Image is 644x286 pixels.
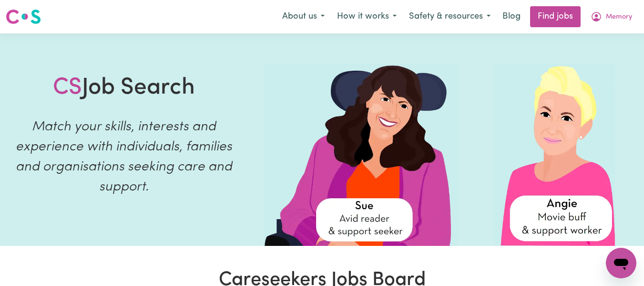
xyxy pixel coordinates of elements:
[276,7,331,27] button: About us
[11,117,237,197] p: Match your skills, interests and experience with individuals, families and organisations seeking ...
[403,7,497,27] button: Safety & resources
[584,7,638,27] button: My Account
[53,76,82,99] span: CS
[606,248,636,278] iframe: Button to launch messaging window
[606,12,632,22] span: Memory
[497,6,526,27] a: Blog
[530,6,581,27] a: Find jobs
[331,7,403,27] button: How it works
[6,8,41,25] img: Careseekers logo
[53,74,195,102] h1: Job Search
[6,6,41,28] a: Careseekers logo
